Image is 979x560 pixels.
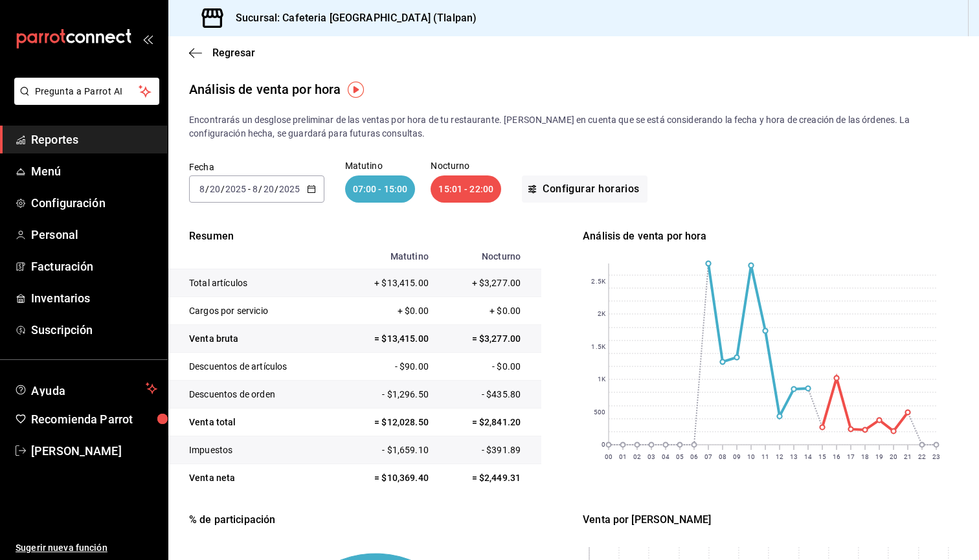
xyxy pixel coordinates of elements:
[31,194,157,212] span: Configuración
[904,453,912,460] text: 21
[31,258,157,275] span: Facturación
[436,436,541,464] td: - $391.89
[733,453,741,460] text: 09
[847,453,855,460] text: 17
[747,453,755,460] text: 10
[776,453,783,460] text: 12
[861,453,869,460] text: 18
[142,34,153,44] button: open_drawer_menu
[189,162,324,172] label: Fecha
[583,229,956,244] div: Análisis de venta por hora
[248,184,251,194] span: -
[168,229,541,244] p: Resumen
[189,113,958,140] p: Encontrarás un desglose preliminar de las ventas por hora de tu restaurante. [PERSON_NAME] en cue...
[189,47,255,59] button: Regresar
[31,226,157,243] span: Personal
[761,453,769,460] text: 11
[199,184,205,194] input: --
[9,94,159,107] a: Pregunta a Parrot AI
[278,184,300,194] input: ----
[594,409,605,416] text: 500
[790,453,798,460] text: 13
[690,453,698,460] text: 06
[436,409,541,436] td: = $2,841.20
[932,453,940,460] text: 23
[619,453,627,460] text: 01
[205,184,209,194] span: /
[436,269,541,297] td: + $3,277.00
[16,541,157,555] span: Sugerir nueva función
[436,353,541,381] td: - $0.00
[31,289,157,307] span: Inventarios
[31,442,157,460] span: [PERSON_NAME]
[263,184,275,194] input: --
[31,162,157,180] span: Menú
[345,175,416,203] div: 07:00 - 15:00
[436,381,541,409] td: - $435.80
[918,453,926,460] text: 22
[221,184,225,194] span: /
[209,184,221,194] input: --
[436,325,541,353] td: = $3,277.00
[598,311,606,318] text: 2K
[602,442,605,449] text: 0
[341,381,436,409] td: - $1,296.50
[275,184,278,194] span: /
[168,325,341,353] td: Venta bruta
[598,376,606,383] text: 1K
[592,278,606,286] text: 2.5K
[168,409,341,436] td: Venta total
[431,175,501,203] div: 15:01 - 22:00
[341,436,436,464] td: - $1,659.10
[252,184,258,194] input: --
[436,244,541,269] th: Nocturno
[719,453,726,460] text: 08
[833,453,840,460] text: 16
[31,131,157,148] span: Reportes
[436,297,541,325] td: + $0.00
[890,453,897,460] text: 20
[431,161,501,170] p: Nocturno
[189,512,562,528] div: % de participación
[341,269,436,297] td: + $13,415.00
[341,244,436,269] th: Matutino
[345,161,416,170] p: Matutino
[662,453,670,460] text: 04
[341,353,436,381] td: - $90.00
[14,78,159,105] button: Pregunta a Parrot AI
[341,297,436,325] td: + $0.00
[168,381,341,409] td: Descuentos de orden
[225,10,477,26] h3: Sucursal: Cafeteria [GEOGRAPHIC_DATA] (Tlalpan)
[258,184,262,194] span: /
[583,512,956,528] div: Venta por [PERSON_NAME]
[804,453,812,460] text: 14
[633,453,641,460] text: 02
[647,453,655,460] text: 03
[168,353,341,381] td: Descuentos de artículos
[592,344,606,351] text: 1.5K
[341,409,436,436] td: = $12,028.50
[31,410,157,428] span: Recomienda Parrot
[436,464,541,492] td: = $2,449.31
[168,269,341,297] td: Total artículos
[31,321,157,339] span: Suscripción
[168,297,341,325] td: Cargos por servicio
[704,453,712,460] text: 07
[676,453,684,460] text: 05
[605,453,613,460] text: 00
[341,325,436,353] td: = $13,415.00
[168,464,341,492] td: Venta neta
[522,175,647,203] button: Configurar horarios
[818,453,826,460] text: 15
[225,184,247,194] input: ----
[168,436,341,464] td: Impuestos
[341,464,436,492] td: = $10,369.40
[189,80,341,99] div: Análisis de venta por hora
[31,381,141,396] span: Ayuda
[35,85,139,98] span: Pregunta a Parrot AI
[348,82,364,98] img: Tooltip marker
[212,47,255,59] span: Regresar
[875,453,883,460] text: 19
